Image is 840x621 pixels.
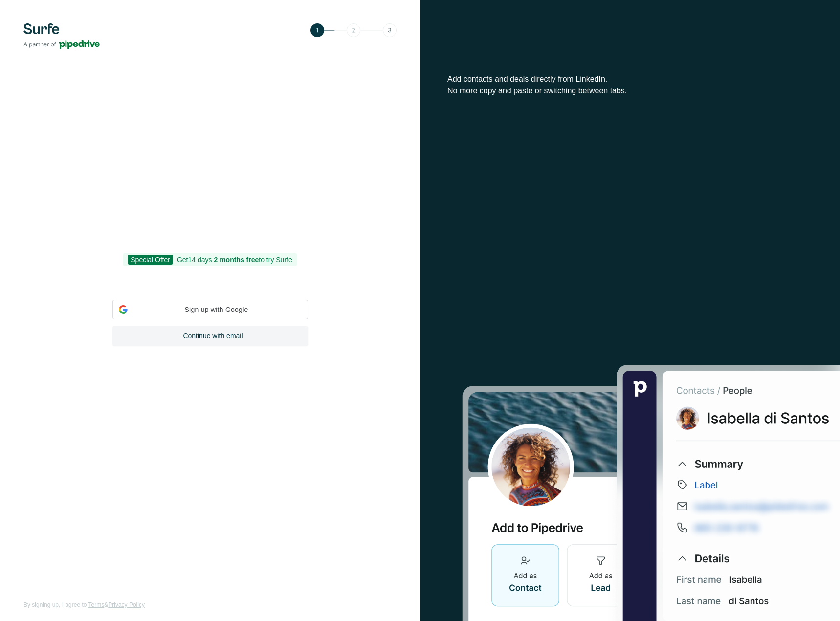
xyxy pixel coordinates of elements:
h1: Bring LinkedIn data to Pipedrive in a click. [447,27,813,67]
a: Terms [88,601,105,608]
h1: Sign up to start prospecting on LinkedIn [112,272,308,286]
div: Sign up with Google [112,300,308,319]
img: Surfe's logo [23,23,100,49]
span: Continue with email [183,331,243,341]
span: & [104,601,108,608]
s: 14 days [188,256,212,264]
span: By signing up, I agree to [23,601,87,608]
p: Add contacts and deals directly from LinkedIn. [447,73,813,85]
p: No more copy and paste or switching between tabs. [447,85,813,97]
span: Sign up with Google [132,305,302,315]
img: Step 1 [310,23,397,37]
b: 2 months free [214,256,259,264]
span: Get to try Surfe [177,256,292,264]
span: Special Offer [128,255,173,265]
a: Privacy Policy [108,601,145,608]
img: Surfe Stock Photo - Selling good vibes [462,364,840,621]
